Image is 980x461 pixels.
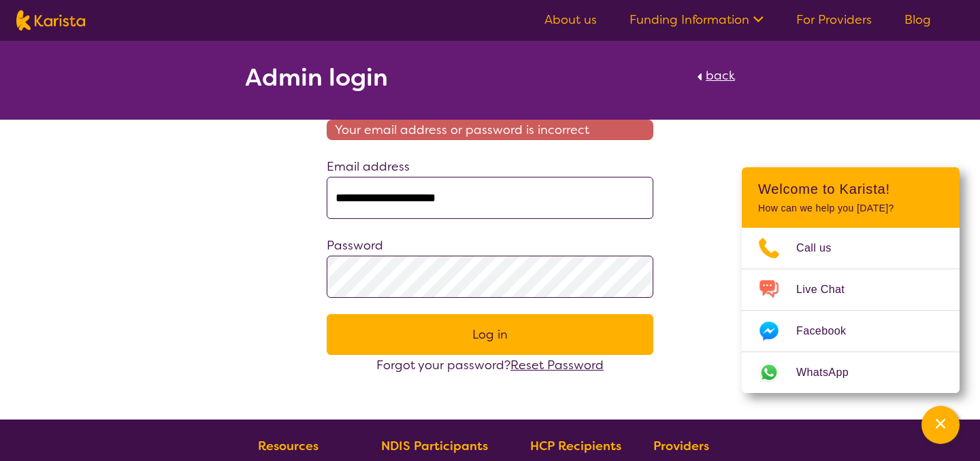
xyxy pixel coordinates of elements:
span: Call us [796,238,848,258]
p: How can we help you [DATE]? [758,203,943,214]
b: HCP Recipients [530,438,621,454]
span: WhatsApp [796,362,865,383]
span: Live Chat [796,279,861,300]
div: Channel Menu [742,167,960,393]
a: About us [544,12,597,28]
label: Email address [327,158,410,175]
a: Funding Information [630,12,764,28]
ul: Choose channel [742,228,960,393]
img: Karista logo [16,10,85,31]
button: Channel Menu [921,406,960,444]
a: Reset Password [510,357,604,373]
a: Blog [904,12,931,28]
b: Providers [653,438,709,454]
span: Your email address or password is incorrect [327,120,653,140]
label: Password [327,237,383,254]
b: Resources [258,438,318,454]
span: back [706,67,735,84]
button: Log in [327,314,653,355]
a: back [693,65,735,95]
h2: Admin login [245,65,388,90]
a: Web link opens in a new tab. [742,352,960,393]
a: For Providers [796,12,872,28]
h2: Welcome to Karista! [758,181,943,197]
b: NDIS Participants [381,438,488,454]
div: Forgot your password? [327,355,653,375]
span: Facebook [796,321,862,341]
